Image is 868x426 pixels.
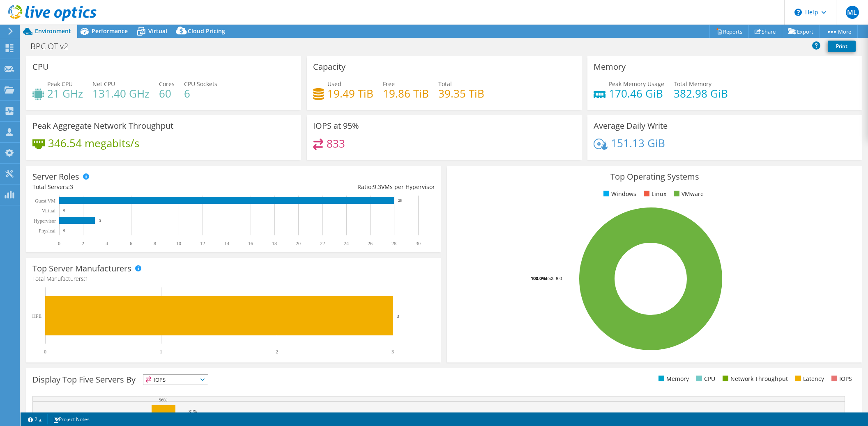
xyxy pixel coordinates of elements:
[397,314,399,319] text: 3
[656,374,689,383] li: Memory
[184,89,217,98] h4: 6
[748,25,782,38] a: Share
[32,121,173,130] h3: Peak Aggregate Network Throughput
[92,80,115,88] span: Net CPU
[92,27,128,35] span: Performance
[531,275,546,281] tspan: 100.0%
[32,182,234,191] div: Total Servers:
[188,27,225,35] span: Cloud Pricing
[368,241,373,246] text: 26
[672,189,704,198] li: VMware
[674,80,711,88] span: Total Memory
[609,89,664,98] h4: 170.46 GiB
[296,241,301,246] text: 20
[642,189,666,198] li: Linux
[85,275,88,282] span: 1
[820,25,858,38] a: More
[721,374,788,383] li: Network Throughput
[709,25,749,38] a: Reports
[793,374,824,383] li: Latency
[344,241,349,246] text: 24
[32,62,49,71] h3: CPU
[313,62,345,71] h3: Capacity
[32,274,435,283] h4: Total Manufacturers:
[674,89,728,98] h4: 382.98 GiB
[398,198,402,203] text: 28
[846,6,859,19] span: ML
[44,349,46,355] text: 0
[148,27,167,35] span: Virtual
[27,42,81,51] h1: BPC OT v2
[42,208,56,214] text: Virtual
[248,241,253,246] text: 16
[184,80,217,88] span: CPU Sockets
[63,208,65,212] text: 0
[224,241,229,246] text: 14
[272,241,277,246] text: 18
[594,62,626,71] h3: Memory
[234,182,435,191] div: Ratio: VMs per Hypervisor
[609,80,664,88] span: Peak Memory Usage
[130,241,132,246] text: 6
[391,241,396,246] text: 28
[34,218,56,224] text: Hypervisor
[48,139,139,148] h4: 346.54 megabits/s
[39,228,55,234] text: Physical
[313,121,359,130] h3: IOPS at 95%
[159,89,175,98] h4: 60
[160,349,162,355] text: 1
[92,89,150,98] h4: 131.40 GHz
[438,80,452,88] span: Total
[143,375,208,385] span: IOPS
[327,80,341,88] span: Used
[327,89,373,98] h4: 19.49 TiB
[546,275,562,281] tspan: ESXi 8.0
[453,172,856,181] h3: Top Operating Systems
[594,121,668,130] h3: Average Daily Write
[189,409,197,414] text: 81%
[154,241,156,246] text: 8
[782,25,820,38] a: Export
[63,228,65,232] text: 0
[47,89,83,98] h4: 21 GHz
[99,219,101,223] text: 3
[601,189,636,198] li: Windows
[438,89,484,98] h4: 39.35 TiB
[35,27,71,35] span: Environment
[828,41,856,52] a: Print
[320,241,325,246] text: 22
[383,80,395,88] span: Free
[416,241,421,246] text: 30
[35,198,55,204] text: Guest VM
[32,172,79,181] h3: Server Roles
[391,349,394,355] text: 3
[32,313,41,319] text: HPE
[82,241,84,246] text: 2
[276,349,278,355] text: 2
[176,241,181,246] text: 10
[794,9,802,16] svg: \n
[159,397,167,402] text: 96%
[373,183,381,191] span: 9.3
[106,241,108,246] text: 4
[327,139,345,148] h4: 833
[22,414,48,424] a: 2
[829,374,852,383] li: IOPS
[58,241,60,246] text: 0
[200,241,205,246] text: 12
[70,183,73,191] span: 3
[383,89,429,98] h4: 19.86 TiB
[611,139,665,148] h4: 151.13 GiB
[47,80,73,88] span: Peak CPU
[47,414,95,424] a: Project Notes
[159,80,175,88] span: Cores
[694,374,715,383] li: CPU
[32,264,131,273] h3: Top Server Manufacturers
